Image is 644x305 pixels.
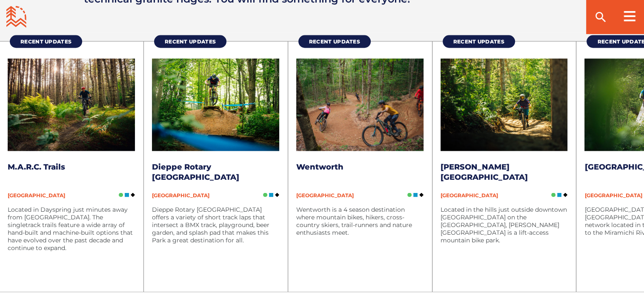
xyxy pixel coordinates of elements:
img: Green Circle [407,193,412,197]
img: Black Diamond [131,193,135,197]
img: MTB Atlantic MARC Dayspring Mountain Biking Trails [8,58,135,151]
img: Blue Square [413,193,418,197]
p: Wentworth is a 4 season destination where mountain bikes, hikers, cross-country skiers, trail-run... [296,205,424,236]
img: Green Circle [551,193,555,197]
a: M.A.R.C. Trails [8,162,65,171]
span: [GEOGRAPHIC_DATA] [152,192,209,198]
ion-icon: search [594,10,607,24]
img: MTB Atlantic Wentworth Mountain Biking Trails [296,58,424,151]
img: MTB Atlantic Poley Mountain Mountain Biking Trails [441,58,568,151]
img: Black Diamond [419,193,424,197]
img: Black Diamond [275,193,279,197]
a: Recent Updates [443,35,515,48]
a: Recent Updates [154,35,226,48]
p: Dieppe Rotary [GEOGRAPHIC_DATA] offers a variety of short track laps that intersect a BMX track, ... [152,205,279,244]
span: [GEOGRAPHIC_DATA] [441,192,498,198]
span: [GEOGRAPHIC_DATA] [296,192,354,198]
a: Dieppe Rotary [GEOGRAPHIC_DATA] [152,162,239,181]
p: Located in Dayspring just minutes away from [GEOGRAPHIC_DATA]. The singletrack trails feature a w... [8,205,135,251]
img: MTB Atlantic Dieppe Rotary Park Mountain Biking Trails [152,58,279,151]
span: Recent Updates [20,38,72,45]
span: [GEOGRAPHIC_DATA] [8,192,65,198]
img: Black Diamond [563,193,567,197]
span: Recent Updates [453,38,504,45]
span: [GEOGRAPHIC_DATA] [584,192,642,198]
img: Blue Square [269,193,273,197]
img: Green Circle [263,193,267,197]
a: Recent Updates [298,35,371,48]
a: Recent Updates [10,35,82,48]
img: Green Circle [119,193,123,197]
img: Blue Square [125,193,129,197]
p: Located in the hills just outside downtown [GEOGRAPHIC_DATA] on the [GEOGRAPHIC_DATA], [PERSON_NA... [441,205,568,244]
a: Wentworth [296,162,343,171]
span: Recent Updates [309,38,360,45]
img: Blue Square [557,193,561,197]
span: Recent Updates [165,38,216,45]
a: [PERSON_NAME] [GEOGRAPHIC_DATA] [441,162,528,181]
